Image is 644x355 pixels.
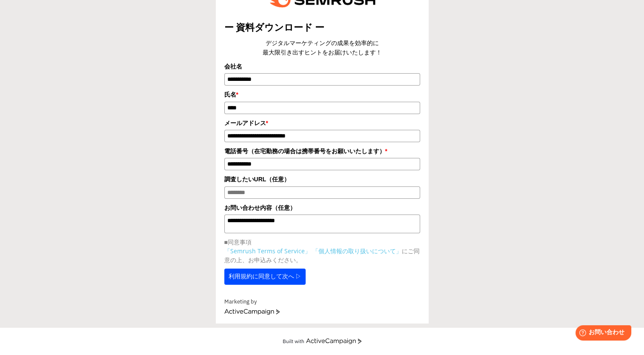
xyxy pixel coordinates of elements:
[283,338,304,344] div: Built with
[224,118,420,128] label: メールアドレス
[224,146,420,156] label: 電話番号（在宅勤務の場合は携帯番号をお願いいたします）
[224,203,420,212] label: お問い合わせ内容（任意）
[224,269,306,285] button: 利用規約に同意して次へ ▷
[224,247,311,255] a: 「Semrush Terms of Service」
[224,62,420,71] label: 会社名
[224,38,420,57] center: デジタルマーケティングの成果を効率的に 最大限引き出すヒントをお届けいたします！
[312,247,402,255] a: 「個人情報の取り扱いについて」
[224,21,420,34] title: ー 資料ダウンロード ー
[224,90,420,99] label: 氏名
[224,175,420,184] label: 調査したいURL（任意）
[224,246,420,264] p: にご同意の上、お申込みください。
[568,322,635,346] iframe: Help widget launcher
[224,298,420,306] div: Marketing by
[224,238,420,246] p: ■同意事項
